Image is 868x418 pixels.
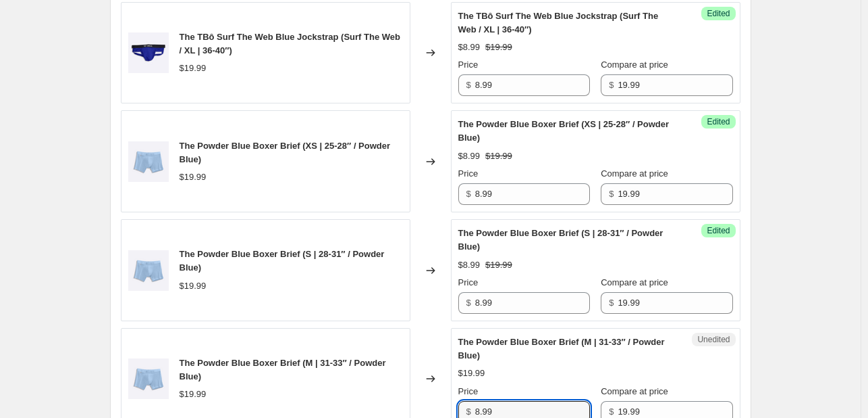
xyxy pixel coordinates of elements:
[466,298,471,308] span: $
[609,298,614,308] span: $
[458,168,479,179] span: Price
[180,279,207,293] div: $19.99
[466,189,471,199] span: $
[458,41,481,54] div: $8.99
[180,141,391,164] span: The Powder Blue Boxer Brief (XS | 25-28″ / Powder Blue)
[128,250,169,291] img: TheTBoBoxerBrief_powderblue_80x.png
[458,11,659,34] span: The TBô Surf The Web Blue Jockstrap (Surf The Web / XL | 36-40″)
[697,334,730,345] span: Unedited
[707,225,730,236] span: Edited
[707,8,730,19] span: Edited
[609,407,614,417] span: $
[180,62,207,75] div: $19.99
[128,358,169,399] img: TheTBoBoxerBrief_powderblue_80x.png
[180,388,207,401] div: $19.99
[458,367,485,380] div: $19.99
[601,386,668,396] span: Compare at price
[485,41,512,54] strike: $19.99
[466,80,471,90] span: $
[601,168,668,179] span: Compare at price
[458,386,479,396] span: Price
[180,170,207,184] div: $19.99
[458,119,670,143] span: The Powder Blue Boxer Brief (XS | 25-28″ / Powder Blue)
[485,149,512,163] strike: $19.99
[180,249,385,273] span: The Powder Blue Boxer Brief (S | 28-31″ / Powder Blue)
[458,258,481,272] div: $8.99
[180,358,386,381] span: The Powder Blue Boxer Brief (M | 31-33″ / Powder Blue)
[466,407,471,417] span: $
[485,258,512,272] strike: $19.99
[458,277,479,287] span: Price
[601,60,668,70] span: Compare at price
[601,277,668,287] span: Compare at price
[458,337,665,361] span: The Powder Blue Boxer Brief (M | 31-33″ / Powder Blue)
[458,228,663,252] span: The Powder Blue Boxer Brief (S | 28-31″ / Powder Blue)
[128,141,169,182] img: TheTBoBoxerBrief_powderblue_80x.png
[609,189,614,199] span: $
[180,32,400,55] span: The TBô Surf The Web Blue Jockstrap (Surf The Web / XL | 36-40″)
[128,32,169,73] img: SurftheWebBlueJockstrapFrontFlatlay_80x.jpg
[707,116,730,127] span: Edited
[609,80,614,90] span: $
[458,60,479,70] span: Price
[458,149,481,163] div: $8.99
